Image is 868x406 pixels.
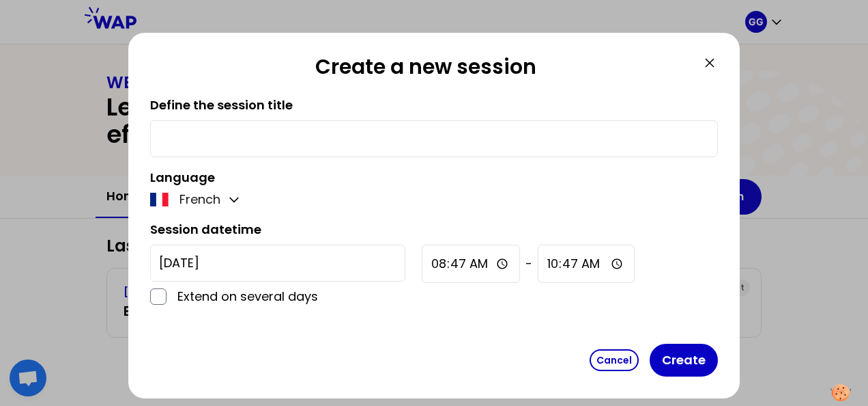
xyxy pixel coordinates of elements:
label: Define the session title [150,96,293,113]
p: Extend on several days [177,287,405,306]
p: French [179,190,220,209]
label: Language [150,169,215,186]
button: Create [650,344,718,377]
h2: Create a new session [150,55,701,85]
input: YYYY-M-D [150,245,405,282]
label: Session datetime [150,221,261,238]
span: - [525,254,532,273]
button: Cancel [590,349,639,371]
